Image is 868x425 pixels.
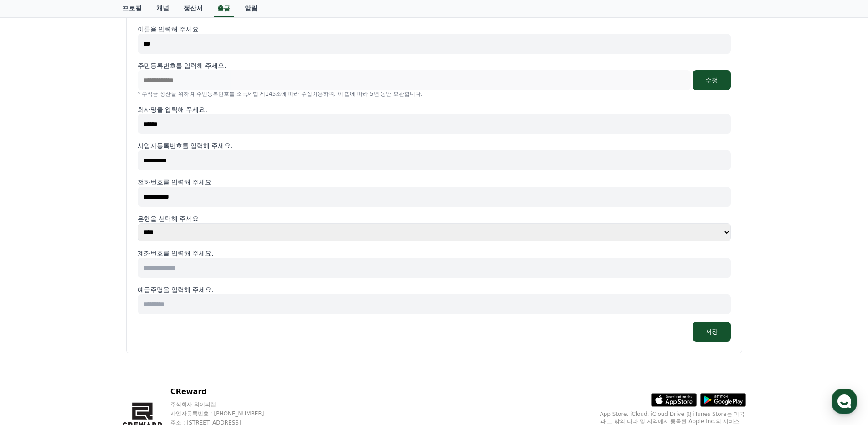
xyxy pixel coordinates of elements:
[693,70,731,90] button: 수정
[138,25,731,34] p: 이름을 입력해 주세요.
[138,285,731,294] p: 예금주명을 입력해 주세요.
[138,61,226,70] p: 주민등록번호를 입력해 주세요.
[138,141,731,150] p: 사업자등록번호를 입력해 주세요.
[29,302,34,310] span: 홈
[3,289,60,312] a: 홈
[138,178,731,187] p: 전화번호를 입력해 주세요.
[141,302,152,310] span: 설정
[118,289,175,312] a: 설정
[138,214,731,223] p: 은행을 선택해 주세요.
[693,322,731,342] button: 저장
[138,249,731,258] p: 계좌번호를 입력해 주세요.
[138,105,731,114] p: 회사명을 입력해 주세요.
[170,386,282,397] p: CReward
[60,289,118,312] a: 대화
[170,410,282,417] p: 사업자등록번호 : [PHONE_NUMBER]
[170,401,282,408] p: 주식회사 와이피랩
[138,90,731,97] p: * 수익금 정산을 위하여 주민등록번호를 소득세법 제145조에 따라 수집이용하며, 이 법에 따라 5년 동안 보관합니다.
[83,303,94,310] span: 대화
